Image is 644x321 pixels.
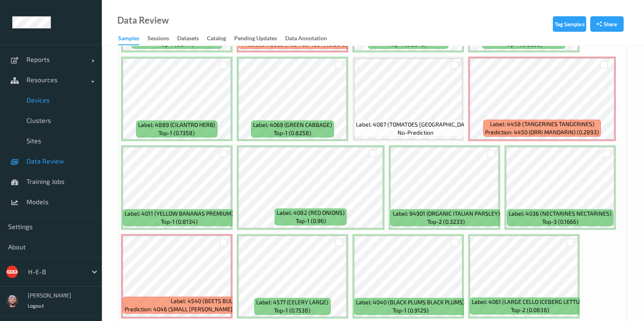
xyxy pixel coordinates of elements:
[590,16,624,32] button: Share
[161,218,198,226] span: top-1 (0.8134)
[472,298,588,306] span: Label: 4061 (LARGE CELLO ICEBERG LETTUCE)
[285,33,335,44] a: Data Annotation
[392,306,428,314] span: top-1 (0.9129)
[256,298,328,306] span: Label: 4577 (CELERY LARGE)
[277,209,345,217] span: Label: 4082 (RED ONIONS)
[393,210,500,218] span: Label: 94901 (ORGANIC ITALIAN PARSLEY)
[118,34,139,45] div: Samples
[511,306,549,314] span: top-2 (0.0836)
[147,34,169,44] div: Sessions
[274,306,310,314] span: top-1 (0.7538)
[158,129,195,137] span: top-1 (0.7358)
[296,217,326,225] span: top-1 (0.96)
[553,16,586,32] button: Tag Samples
[356,298,465,306] span: Label: 4040 (BLACK PLUMS BLACK PLUMS)
[118,33,147,45] a: Samples
[177,33,207,44] a: Datasets
[253,121,332,129] span: Label: 4069 (GREEN CABBAGE)
[234,34,277,44] div: Pending Updates
[177,34,199,44] div: Datasets
[138,121,215,129] span: Label: 4889 (CILANTRO HERB)
[542,218,578,226] span: top-3 (0.1666)
[125,305,284,313] span: Prediction: 4046 (SMALL [PERSON_NAME] AVOCADO) (0.4476)
[490,120,594,128] span: Label: 4458 (TANGERINES TANGERINES)
[356,120,475,129] span: Label: 4087 (TOMATOES [GEOGRAPHIC_DATA])
[397,129,433,137] span: no-prediction
[171,297,238,305] span: Label: 4540 (BEETS BULK)
[125,210,233,218] span: Label: 4011 (YELLOW BANANAS PREMIUM)
[274,129,311,137] span: top-1 (0.8258)
[147,33,177,44] a: Sessions
[117,16,169,24] div: Data Review
[509,210,611,218] span: Label: 4036 (NECTARINES NECTARINES)
[207,33,234,44] a: Catalog
[234,33,285,44] a: Pending Updates
[427,218,465,226] span: top-2 (0.3233)
[485,128,599,136] span: Prediction: 4450 (ORRI MANDARIN) (0.2893)
[285,34,327,44] div: Data Annotation
[207,34,226,44] div: Catalog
